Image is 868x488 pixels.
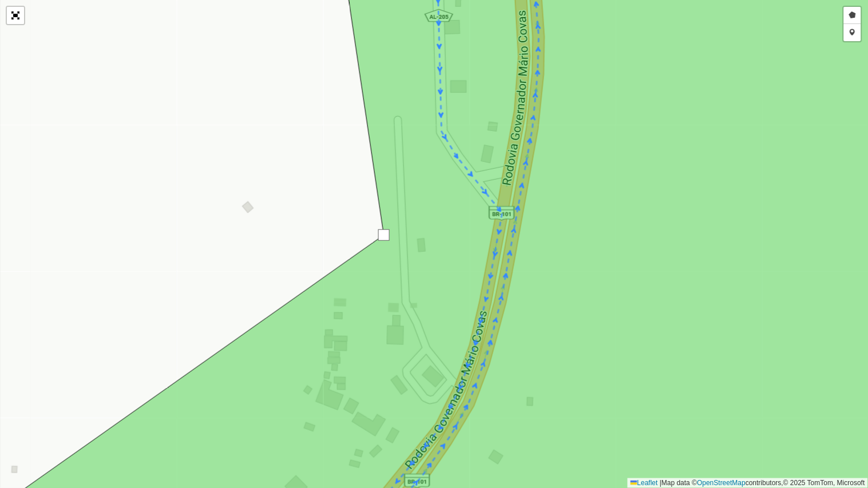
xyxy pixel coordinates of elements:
span: | [660,479,661,487]
a: Abrir mapa em tela cheia [7,7,24,24]
a: Leaflet [631,479,658,487]
a: Adicionar checkpoint [844,24,861,41]
a: Desenhar setor [844,7,861,24]
a: OpenStreetMap [697,479,746,487]
div: Map data © contributors,© 2025 TomTom, Microsoft [628,478,868,488]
